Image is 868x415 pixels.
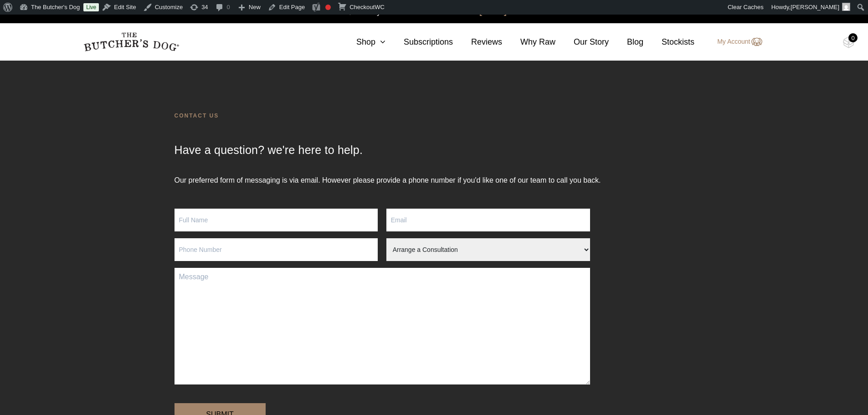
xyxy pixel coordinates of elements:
[843,36,854,48] img: TBD_Cart-Empty.png
[643,36,694,48] a: Stockists
[385,36,453,48] a: Subscriptions
[338,36,385,48] a: Shop
[175,111,694,143] h1: Contact Us
[791,4,839,10] span: [PERSON_NAME]
[386,209,590,231] input: Email
[848,33,858,42] div: 0
[175,175,694,209] p: Our preferred form of messaging is via email. However please provide a phone number if you'd like...
[175,143,694,175] h2: Have a question? we're here to help.
[175,209,378,231] input: Full Name
[609,36,643,48] a: Blog
[502,36,555,48] a: Why Raw
[453,36,502,48] a: Reviews
[853,5,859,16] a: close
[708,36,762,47] a: My Account
[83,3,99,11] a: Live
[325,5,331,10] div: Focus keyphrase not set
[175,238,378,261] input: Phone Number
[555,36,609,48] a: Our Story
